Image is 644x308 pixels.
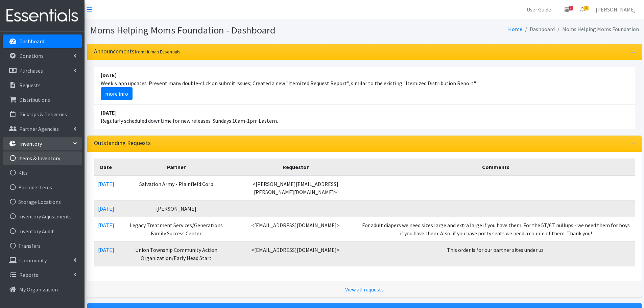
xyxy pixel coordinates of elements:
[19,125,59,132] p: Partner Agencies
[3,93,82,106] a: Distributions
[135,49,181,55] small: from Human Essentials
[3,78,82,92] a: Requests
[19,271,38,278] p: Reports
[94,104,635,129] li: Regularly scheduled downtime for new releases: Sundays 10am-1pm Eastern.
[3,210,82,223] a: Inventory Adjustments
[19,67,43,74] p: Purchases
[3,64,82,77] a: Purchases
[575,3,590,16] a: 2
[234,175,357,200] td: <[PERSON_NAME][EMAIL_ADDRESS][PERSON_NAME][DOMAIN_NAME]>
[3,254,82,267] a: Community
[94,67,635,104] li: Weekly app updates: Prevent many double-click on submit issues; Created a new "Itemized Request R...
[19,140,42,147] p: Inventory
[3,239,82,253] a: Transfers
[19,82,41,89] p: Requests
[3,34,82,48] a: Dashboard
[357,241,635,266] td: This order is for our partner sites under us.
[118,200,234,217] td: [PERSON_NAME]
[3,195,82,209] a: Storage Locations
[90,24,362,36] h1: Moms Helping Moms Foundation - Dashboard
[101,87,133,100] a: more info
[584,6,589,10] span: 2
[118,241,234,266] td: Union Township Community Action Organization/Early Head Start
[98,205,114,212] a: [DATE]
[98,222,114,229] a: [DATE]
[19,257,47,264] p: Community
[559,3,575,16] a: 1
[3,151,82,165] a: Items & Inventory
[3,137,82,150] a: Inventory
[508,26,522,32] a: Home
[3,224,82,238] a: Inventory Audit
[3,4,82,27] img: HumanEssentials
[118,159,234,175] th: Partner
[118,175,234,200] td: Salvation Army - Plainfield Corp
[234,217,357,241] td: <[EMAIL_ADDRESS][DOMAIN_NAME]>
[3,108,82,121] a: Pick Ups & Deliveries
[101,72,117,78] strong: [DATE]
[3,181,82,194] a: Barcode Items
[522,24,555,34] li: Dashboard
[3,283,82,296] a: My Organization
[3,268,82,282] a: Reports
[19,111,67,118] p: Pick Ups & Deliveries
[590,3,641,16] a: [PERSON_NAME]
[118,217,234,241] td: Legacy Treatment Services/Generations Family Success Center
[234,241,357,266] td: <[EMAIL_ADDRESS][DOMAIN_NAME]>
[19,52,44,59] p: Donations
[357,159,635,175] th: Comments
[521,3,556,16] a: User Guide
[569,6,573,10] span: 1
[94,48,181,55] h3: Announcements
[98,181,114,187] a: [DATE]
[3,49,82,63] a: Donations
[19,38,44,45] p: Dashboard
[234,159,357,175] th: Requestor
[94,159,118,175] th: Date
[101,109,117,116] strong: [DATE]
[94,140,151,147] h3: Outstanding Requests
[98,246,114,253] a: [DATE]
[357,217,635,241] td: For adult diapers we need sizes large and extra large if you have them. For the 5T/6T pullups - w...
[555,24,639,34] li: Moms Helping Moms Foundation
[3,166,82,180] a: Kits
[345,286,384,293] a: View all requests
[19,96,50,103] p: Distributions
[3,122,82,136] a: Partner Agencies
[19,286,58,293] p: My Organization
